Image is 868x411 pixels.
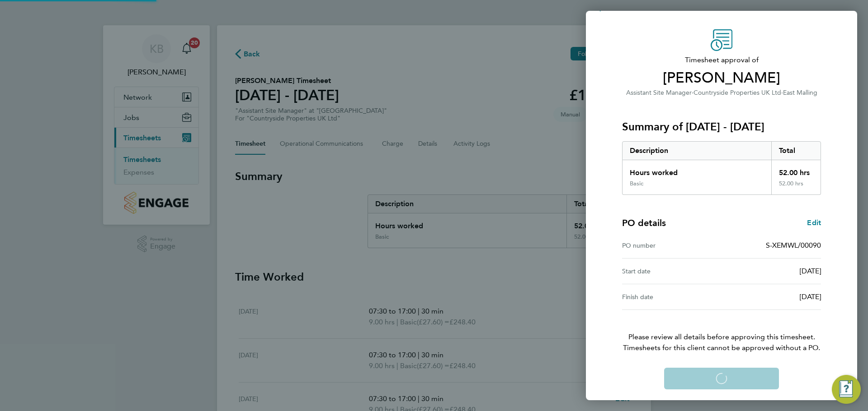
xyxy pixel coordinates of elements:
[611,310,832,353] p: Please review all details before approving this timesheet.
[626,89,692,97] span: Assistant Site Manager
[722,266,821,277] div: [DATE]
[622,120,821,134] h3: Summary of [DATE] - [DATE]
[622,217,666,229] h4: PO details
[622,266,722,277] div: Start date
[611,342,832,353] span: Timesheets for this client cannot be approved without a PO.
[692,89,693,97] span: ·
[807,217,821,228] a: Edit
[781,89,783,97] span: ·
[693,89,781,97] span: Countryside Properties UK Ltd
[622,69,821,87] span: [PERSON_NAME]
[783,89,817,97] span: East Malling
[766,241,821,249] span: S-XEMWL/00090
[771,142,821,160] div: Total
[771,160,821,180] div: 52.00 hrs
[771,180,821,194] div: 52.00 hrs
[630,180,643,187] div: Basic
[623,142,771,160] div: Description
[622,240,722,251] div: PO number
[832,375,861,404] button: Engage Resource Center
[622,55,821,65] span: Timesheet approval of
[807,218,821,227] span: Edit
[622,291,722,302] div: Finish date
[623,160,771,180] div: Hours worked
[722,291,821,302] div: [DATE]
[622,141,821,195] div: Summary of 22 - 28 Sep 2025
